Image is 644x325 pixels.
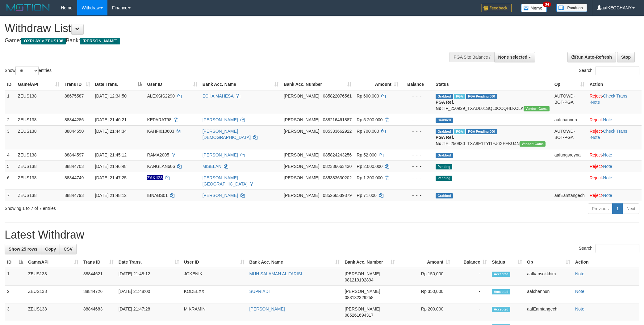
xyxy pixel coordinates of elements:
[284,94,319,98] span: [PERSON_NAME]
[15,66,39,75] select: Showentries
[147,117,171,122] span: KEPARAT98
[603,152,612,157] a: Note
[182,303,247,321] td: MIKRAMIN
[436,129,453,134] span: Grabbed
[15,79,62,90] th: Game/API: activate to sort column ascending
[357,94,379,98] span: Rp 600.000
[596,244,639,253] input: Search:
[249,306,285,311] a: [PERSON_NAME]
[15,172,62,190] td: ZEUS138
[5,286,26,303] td: 2
[182,268,247,286] td: JOKENIK
[481,4,512,12] img: Feedback.jpg
[95,94,127,98] span: [DATE] 12:34:50
[575,306,584,311] a: Note
[65,94,84,98] span: 88675587
[144,79,200,90] th: User ID: activate to sort column ascending
[591,100,600,105] a: Note
[552,125,587,149] td: AUTOWD-BOT-PGA
[603,193,612,198] a: Note
[552,79,587,90] th: Op: activate to sort column ascending
[323,129,352,134] span: Copy 085333662922 to clipboard
[323,164,352,169] span: Copy 082336663430 to clipboard
[15,125,62,149] td: ZEUS138
[397,268,453,286] td: Rp 150,000
[590,175,602,180] a: Reject
[345,271,380,276] span: [PERSON_NAME]
[147,152,169,157] span: RAMA2005
[182,286,247,303] td: KODELXX
[575,289,584,294] a: Note
[345,295,373,300] span: Copy 083132329258 to clipboard
[81,286,116,303] td: 88844726
[284,129,319,134] span: [PERSON_NAME]
[5,244,41,254] a: Show 25 rows
[357,193,377,198] span: Rp 71.000
[590,164,602,169] a: Reject
[575,271,584,276] a: Note
[543,2,551,7] span: 34
[200,79,281,90] th: Bank Acc. Name: activate to sort column ascending
[65,175,84,180] span: 88844749
[284,117,319,122] span: [PERSON_NAME]
[281,79,354,90] th: Bank Acc. Number: activate to sort column ascending
[26,303,81,321] td: ZEUS138
[433,79,552,90] th: Status
[552,114,587,125] td: aafchannun
[403,175,431,181] div: - - -
[596,66,639,75] input: Search:
[603,117,612,122] a: Note
[403,192,431,198] div: - - -
[436,176,452,181] span: Pending
[64,247,73,252] span: CSV
[5,66,52,75] label: Show entries
[552,90,587,114] td: AUTOWD-BOT-PGA
[466,129,497,134] span: PGA Pending
[494,52,535,62] button: None selected
[15,149,62,160] td: ZEUS138
[147,175,163,180] span: Nama rekening ada tanda titik/strip, harap diedit
[5,149,15,160] td: 4
[95,152,127,157] span: [DATE] 21:45:12
[203,94,233,98] a: ECHA MAHESA
[521,4,547,12] img: Button%20Memo.svg
[454,129,465,134] span: Marked by aafkaynarin
[41,244,60,254] a: Copy
[5,190,15,201] td: 7
[95,193,127,198] span: [DATE] 21:48:12
[587,172,642,190] td: ·
[81,268,116,286] td: 88844621
[284,164,319,169] span: [PERSON_NAME]
[587,90,642,114] td: · ·
[116,256,182,268] th: Date Trans.: activate to sort column ascending
[147,94,175,98] span: ALEXSIS2290
[436,94,453,99] span: Grabbed
[357,129,379,134] span: Rp 700.000
[323,152,352,157] span: Copy 085824243256 to clipboard
[603,175,612,180] a: Note
[603,129,627,134] a: Check Trans
[454,94,465,99] span: Marked by aafpengsreynich
[433,125,552,149] td: TF_250930_TXA8E1TYI1FJ6XFEKU4N
[323,117,352,122] span: Copy 088216461887 to clipboard
[65,117,84,122] span: 88844286
[247,256,342,268] th: Bank Acc. Name: activate to sort column ascending
[591,135,600,140] a: Note
[5,90,15,114] td: 1
[147,193,168,198] span: IBNABS01
[403,152,431,158] div: - - -
[403,117,431,123] div: - - -
[525,303,573,321] td: aafEamtangech
[5,38,423,44] h4: Game: Bank:
[587,125,642,149] td: · ·
[26,286,81,303] td: ZEUS138
[147,164,175,169] span: KANGLAN606
[65,129,84,134] span: 88844550
[21,38,66,44] span: OXPLAY > ZEUS138
[5,229,639,241] h1: Latest Withdraw
[397,303,453,321] td: Rp 200,000
[403,128,431,134] div: - - -
[397,286,453,303] td: Rp 350,000
[5,79,15,90] th: ID
[436,193,453,198] span: Grabbed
